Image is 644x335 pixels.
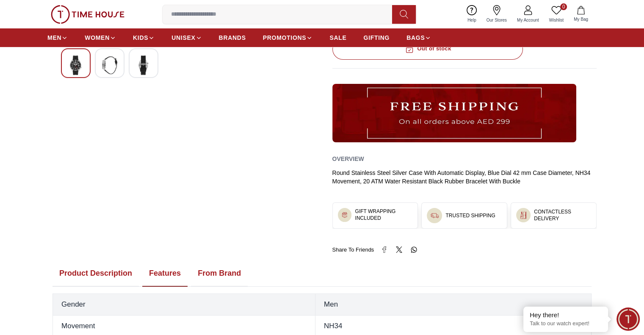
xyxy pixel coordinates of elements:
[47,30,68,45] a: MEN
[68,55,83,75] img: QUANTUM Men's Automatic Blue Dial Watch - QMG1105.351
[569,4,593,24] button: My Bag
[191,260,248,287] button: From Brand
[560,3,567,10] span: 0
[332,169,597,185] div: Round Stainless Steel Silver Case With Automatic Display, Blue Dial 42 mm Case Diameter, NH34 Mov...
[481,3,512,25] a: Our Stores
[483,17,510,23] span: Our Stores
[136,55,151,75] img: QUANTUM Men's Automatic Blue Dial Watch - QMG1105.351
[355,208,412,221] h3: GIFT WRAPPING INCLUDED
[53,260,139,287] button: Product Description
[53,294,315,316] th: Gender
[219,30,246,45] a: BRANDS
[263,30,313,45] a: PROMOTIONS
[142,260,188,287] button: Features
[263,33,307,42] span: PROMOTIONS
[47,33,61,42] span: MEN
[546,17,567,23] span: Wishlist
[85,33,110,42] span: WOMEN
[464,17,480,23] span: Help
[514,17,542,23] span: My Account
[219,33,246,42] span: BRANDS
[133,33,148,42] span: KIDS
[329,33,346,42] span: SALE
[51,5,124,24] img: ...
[445,212,495,219] h3: TRUSTED SHIPPING
[406,33,425,42] span: BAGS
[570,16,591,22] span: My Bag
[530,311,602,319] div: Hey there!
[332,152,364,165] h2: Overview
[363,30,390,45] a: GIFTING
[341,211,348,219] img: ...
[329,30,346,45] a: SALE
[462,3,481,25] a: Help
[332,246,374,254] span: Share To Friends
[430,211,439,220] img: ...
[315,294,591,316] td: Men
[530,320,602,327] p: Talk to our watch expert!
[171,33,195,42] span: UNISEX
[616,307,640,331] div: Chat Widget
[102,55,117,75] img: QUANTUM Men's Automatic Blue Dial Watch - QMG1105.351
[363,33,390,42] span: GIFTING
[520,211,527,219] img: ...
[406,30,431,45] a: BAGS
[133,30,155,45] a: KIDS
[534,208,591,222] h3: CONTACTLESS DELIVERY
[171,30,202,45] a: UNISEX
[332,84,576,142] img: ...
[85,30,116,45] a: WOMEN
[544,3,569,25] a: 0Wishlist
